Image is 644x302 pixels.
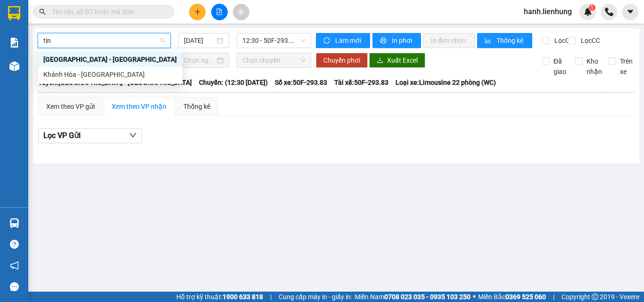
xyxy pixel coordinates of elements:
[473,295,476,299] span: ⚪️
[279,292,352,302] span: Cung cấp máy in - giấy in:
[238,8,244,15] span: aim
[43,69,177,80] div: Khánh Hòa - [GEOGRAPHIC_DATA]
[380,37,388,45] span: printer
[183,101,210,112] div: Thống kê
[423,33,475,48] button: In đơn chọn
[590,4,594,11] span: 1
[622,4,638,20] button: caret-down
[242,33,305,48] span: 12:30 - 50F-293.83
[616,56,636,77] span: Trên xe
[384,293,471,301] strong: 0708 023 035 - 0935 103 250
[355,292,471,302] span: Miền Nam
[583,56,606,77] span: Kho nhận
[316,53,368,68] button: Chuyển phơi
[194,8,201,15] span: plus
[270,292,272,302] span: |
[323,37,331,45] span: sync
[9,61,19,71] img: warehouse-icon
[184,55,215,65] input: Chọn ngày
[211,4,228,20] button: file-add
[189,4,206,20] button: plus
[605,8,613,16] img: phone-icon
[233,4,249,20] button: aim
[592,294,598,300] span: copyright
[477,33,532,48] button: bar-chartThống kê
[9,38,19,48] img: solution-icon
[577,35,602,46] span: Lọc CC
[43,54,177,65] div: [GEOGRAPHIC_DATA] - [GEOGRAPHIC_DATA]
[316,33,370,48] button: syncLàm mới
[39,8,46,15] span: search
[46,101,95,112] div: Xem theo VP gửi
[38,52,182,67] div: Tịnh Biên - Khánh Hòa
[10,282,19,291] span: message
[199,77,268,88] span: Chuyến: (12:30 [DATE])
[551,35,575,46] span: Lọc CR
[8,6,20,20] img: logo-vxr
[478,292,546,302] span: Miền Bắc
[38,67,182,82] div: Khánh Hòa - Tịnh Biên
[550,56,570,77] span: Đã giao
[43,130,81,141] span: Lọc VP Gửi
[392,35,413,46] span: In phơi
[52,7,163,17] input: Tìm tên, số ĐT hoặc mã đơn
[184,35,215,46] input: 11/08/2025
[275,77,327,88] span: Số xe: 50F-293.83
[516,6,579,17] span: hanh.lienhung
[10,261,19,270] span: notification
[10,240,19,249] span: question-circle
[553,292,554,302] span: |
[334,77,388,88] span: Tài xế: 50F-293.83
[335,35,363,46] span: Làm mới
[584,8,592,16] img: icon-new-feature
[176,292,263,302] span: Hỗ trợ kỹ thuật:
[372,33,421,48] button: printerIn phơi
[485,37,493,45] span: bar-chart
[626,8,635,16] span: caret-down
[38,128,142,143] button: Lọc VP Gửi
[216,8,223,15] span: file-add
[223,293,263,301] strong: 1900 633 818
[129,131,137,139] span: down
[112,101,166,112] div: Xem theo VP nhận
[589,4,595,11] sup: 1
[369,53,425,68] button: downloadXuất Excel
[9,218,19,228] img: warehouse-icon
[396,77,496,88] span: Loại xe: Limousine 22 phòng (WC)
[242,53,305,67] span: Chọn chuyến
[505,293,546,301] strong: 0369 525 060
[496,35,525,46] span: Thống kê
